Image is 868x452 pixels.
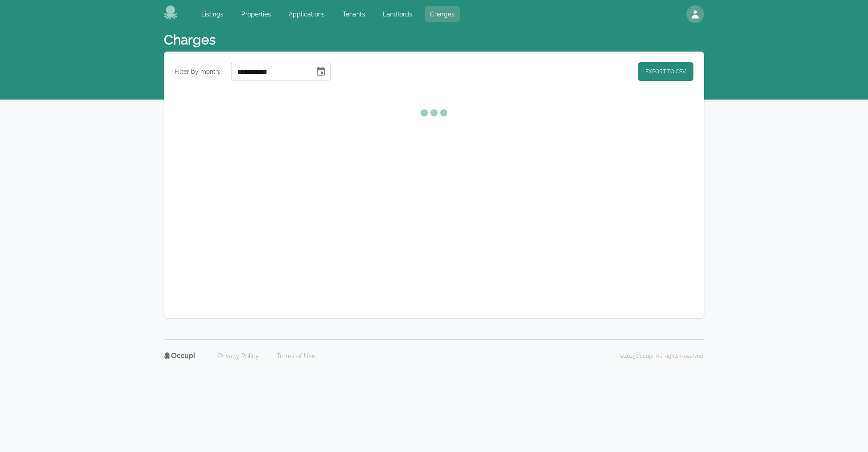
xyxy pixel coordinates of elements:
a: Terms of Use [271,349,321,363]
a: Tenants [337,6,370,22]
a: Listings [196,6,229,22]
label: Filter by month: [175,67,220,76]
button: Choose date, selected date is Aug 1, 2025 [312,63,330,80]
a: Applications [283,6,330,22]
h1: Charges [164,32,215,48]
a: Charges [425,6,460,22]
a: Export to CSV [638,62,693,81]
a: Landlords [378,6,418,22]
a: Properties [236,6,276,22]
a: Privacy Policy [213,349,264,363]
p: © 2025 Occupi. All Rights Reserved. [620,352,704,360]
